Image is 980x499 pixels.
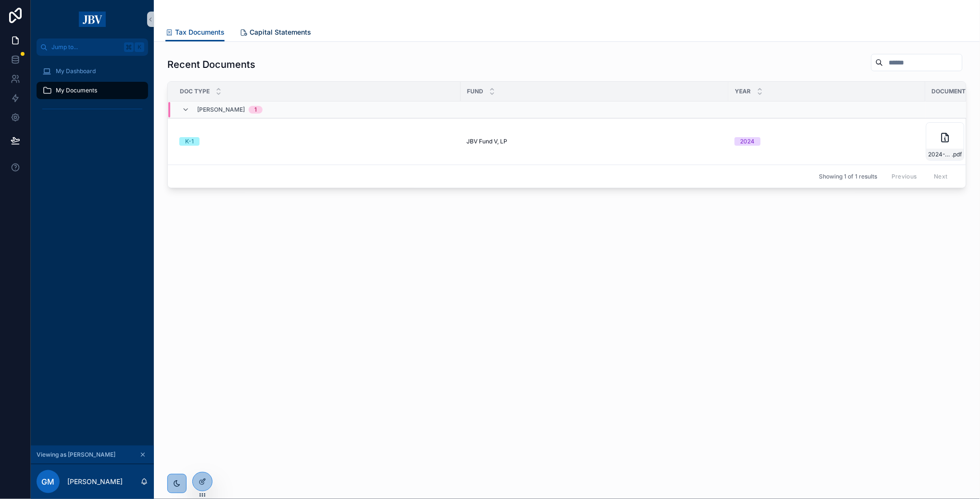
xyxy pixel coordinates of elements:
[180,88,210,95] span: Doc Type
[952,151,962,158] span: .pdf
[932,88,966,95] span: Document
[56,67,96,75] span: My Dashboard
[42,476,55,487] span: GM
[240,24,311,43] a: Capital Statements
[467,88,483,95] span: Fund
[136,43,143,51] span: K
[167,58,255,71] h1: Recent Documents
[79,12,106,27] img: App logo
[741,137,755,146] div: 2024
[37,82,148,99] a: My Documents
[819,173,877,180] span: Showing 1 of 1 results
[51,43,120,51] span: Jump to...
[31,56,154,129] div: scrollable content
[37,63,148,80] a: My Dashboard
[197,106,245,114] span: [PERSON_NAME]
[926,122,965,161] a: 2024-JBV-Fund-[PERSON_NAME].P.-K-1-K-3-35-[PERSON_NAME]-[PERSON_NAME].pdf
[37,451,115,459] span: Viewing as [PERSON_NAME]
[466,138,507,145] span: JBV Fund V, LP
[735,88,751,95] span: Year
[250,27,311,37] span: Capital Statements
[175,27,225,37] span: Tax Documents
[929,151,952,158] span: 2024-JBV-Fund-[PERSON_NAME].P.-K-1-K-3-35-[PERSON_NAME]-[PERSON_NAME]
[37,38,148,56] button: Jump to...K
[254,106,257,114] div: 1
[185,137,194,146] div: K-1
[56,87,97,94] span: My Documents
[165,24,225,42] a: Tax Documents
[67,477,123,486] p: [PERSON_NAME]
